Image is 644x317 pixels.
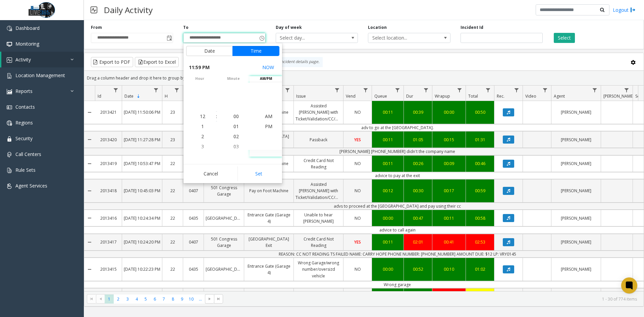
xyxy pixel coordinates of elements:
[101,2,156,18] h3: Daily Activity
[95,159,122,168] a: 2013419
[551,135,601,145] a: [PERSON_NAME]
[122,237,162,247] a: [DATE] 10:24:20 PM
[183,76,216,81] span: hour
[294,101,343,124] a: Assisted [PERSON_NAME] with Ticket/Validation/CC/monthly
[201,123,204,129] span: 1
[361,86,370,95] a: Vend Filter Menu
[551,159,601,168] a: [PERSON_NAME]
[15,25,40,31] span: Dashboard
[15,167,36,173] span: Rule Sets
[404,135,432,145] a: 01:05
[122,264,162,274] a: [DATE] 10:22:23 PM
[95,213,122,223] a: 2013416
[374,137,402,143] div: 00:11
[343,213,372,223] a: NO
[590,86,599,95] a: Agent Filter Menu
[343,237,372,247] a: YES
[434,215,464,221] div: 00:11
[343,135,372,145] a: YES
[466,159,494,168] a: 00:46
[355,109,361,115] span: NO
[374,109,402,115] div: 00:11
[622,86,631,95] a: Parker Filter Menu
[111,86,120,95] a: Id Filter Menu
[84,72,644,84] div: Drag a column header and drop it here to group by that column
[404,237,432,247] a: 02:01
[84,177,95,205] a: Collapse Details
[468,137,492,143] div: 01:31
[354,239,361,245] span: YES
[455,86,464,95] a: Wrapup Filter Menu
[343,264,372,274] a: NO
[91,24,102,31] label: From
[404,213,432,223] a: 00:47
[283,86,292,95] a: Lane Filter Menu
[1,52,84,67] a: Activity
[343,159,372,168] a: NO
[368,24,387,31] label: Location
[432,186,466,196] a: 00:17
[374,215,402,221] div: 00:00
[162,107,183,117] a: 23
[244,210,293,226] a: Entrance Gate (Garage 4)
[237,166,280,181] button: Set
[461,24,483,31] label: Incident Id
[186,46,233,56] button: Date tab
[372,186,404,196] a: 00:12
[122,135,162,145] a: [DATE] 11:27:28 PM
[346,93,356,99] span: Vend
[84,129,95,150] a: Collapse Details
[355,188,361,194] span: NO
[152,86,161,95] a: Date Filter Menu
[432,159,466,168] a: 00:09
[162,135,183,145] a: 23
[434,109,464,115] div: 00:00
[150,295,159,304] span: Page 6
[136,94,141,99] span: Sortable
[183,264,204,274] a: 0435
[265,123,272,129] span: PM
[114,295,123,304] span: Page 2
[214,294,223,304] span: Go to the last page
[244,186,293,196] a: Pay on Foot Machine
[374,93,387,99] span: Queue
[95,107,122,117] a: 2013421
[187,295,196,304] span: Page 10
[294,135,343,145] a: Passback
[551,237,601,247] a: [PERSON_NAME]
[466,264,494,274] a: 01:02
[372,213,404,223] a: 00:00
[204,264,244,274] a: [GEOGRAPHIC_DATA]
[406,266,430,272] div: 00:52
[7,168,12,173] img: 'icon'
[233,133,239,140] span: 02
[554,93,565,99] span: Agent
[122,159,162,168] a: [DATE] 10:53:47 PM
[466,186,494,196] a: 00:59
[95,264,122,274] a: 2013415
[217,76,250,81] span: minute
[374,239,402,245] div: 00:11
[296,93,306,99] span: Issue
[7,105,12,110] img: 'icon'
[15,56,31,63] span: Activity
[15,104,35,110] span: Contacts
[183,24,189,31] label: To
[406,160,430,167] div: 00:26
[201,133,204,140] span: 2
[233,113,239,119] span: 00
[554,33,575,43] button: Select
[7,136,12,142] img: 'icon'
[393,86,402,95] a: Queue Filter Menu
[122,213,162,223] a: [DATE] 10:24:34 PM
[551,213,601,223] a: [PERSON_NAME]
[434,188,464,194] div: 00:17
[343,107,372,117] a: NO
[374,188,402,194] div: 00:12
[434,266,464,272] div: 00:10
[165,93,168,99] span: H
[484,86,493,95] a: Total Filter Menu
[7,183,12,189] img: 'icon'
[512,86,521,95] a: Rec. Filter Menu
[406,93,413,99] span: Dur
